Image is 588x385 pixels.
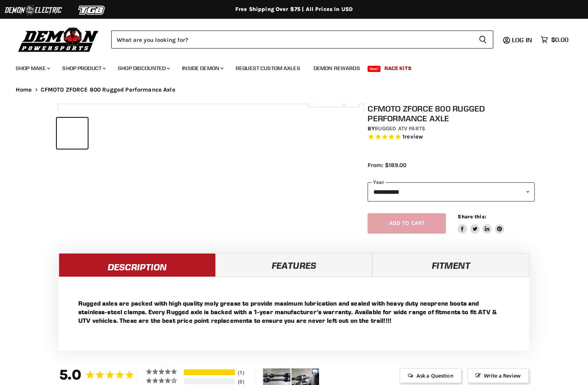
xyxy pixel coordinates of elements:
span: 1 reviews [402,133,423,140]
a: Fitment [372,253,529,277]
a: Home [16,86,32,93]
span: Rated 5.0 out of 5 stars 1 reviews [368,133,535,141]
a: Shop Make [10,60,55,76]
span: Click to expand [312,99,355,104]
div: 5-Star Ratings [184,369,235,375]
span: Log in [512,36,532,44]
a: Shop Discounted [112,60,175,76]
input: Search [111,31,473,49]
span: review [404,133,423,140]
strong: 5.0 [59,366,81,383]
div: 100% [184,369,235,375]
select: year [368,182,535,201]
a: Rugged ATV Parts [375,125,425,132]
div: by [368,124,535,133]
span: Ask a Question [400,368,461,383]
span: Share this: [458,214,486,219]
a: Description [59,253,216,277]
a: Demon Rewards [308,60,366,76]
a: Features [216,253,373,277]
img: TGB Logo 2 [63,3,121,18]
a: $0.00 [537,34,572,45]
span: New! [368,66,381,72]
a: Inside Demon [176,60,228,76]
div: 1 [236,369,253,376]
button: IMAGE thumbnail [57,118,88,149]
span: From: $189.00 [368,162,406,169]
a: Shop Product [56,60,110,76]
span: CFMOTO ZFORCE 800 Rugged Performance Axle [41,86,175,93]
ul: Main menu [10,57,566,76]
a: Race Kits [379,60,417,76]
span: Write a Review [467,368,529,383]
a: Request Custom Axles [230,60,306,76]
img: Demon Powersports [16,25,101,53]
button: Search [473,31,493,49]
form: Product [111,31,493,49]
h1: CFMOTO ZFORCE 800 Rugged Performance Axle [368,104,535,123]
p: Rugged axles are packed with high quality moly grease to provide maximum lubrication and sealed w... [78,299,510,325]
a: Log in [509,36,537,43]
div: 5 ★ [146,368,183,375]
span: $0.00 [551,36,568,43]
aside: Share this: [458,213,504,234]
img: Demon Electric Logo 2 [4,3,63,18]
